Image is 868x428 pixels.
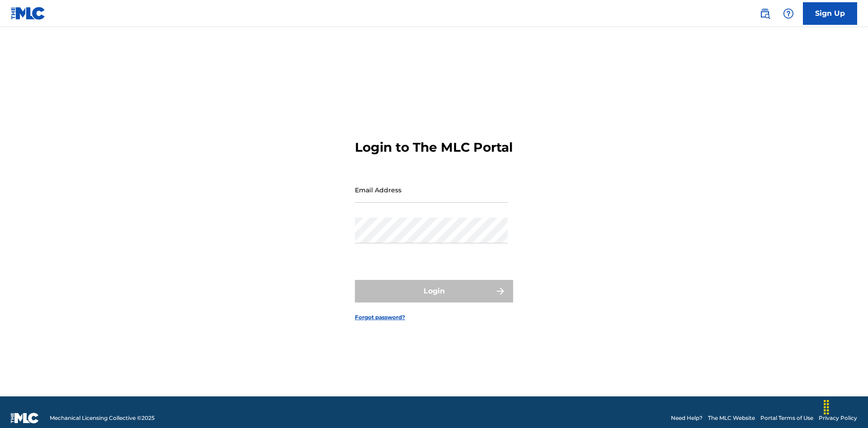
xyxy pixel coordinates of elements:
a: Portal Terms of Use [760,414,813,422]
a: The MLC Website [708,414,755,422]
a: Need Help? [671,414,703,422]
img: logo [11,413,39,423]
div: Drag [819,394,834,421]
a: Privacy Policy [819,414,857,422]
img: help [783,8,794,19]
img: MLC Logo [11,7,46,20]
a: Forgot password? [355,313,405,321]
h3: Login to The MLC Portal [355,140,513,155]
span: Mechanical Licensing Collective © 2025 [50,414,155,422]
a: Sign Up [803,2,857,25]
iframe: Chat Widget [823,385,868,428]
a: Public Search [756,5,774,23]
div: Help [779,5,797,23]
img: search [759,8,770,19]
